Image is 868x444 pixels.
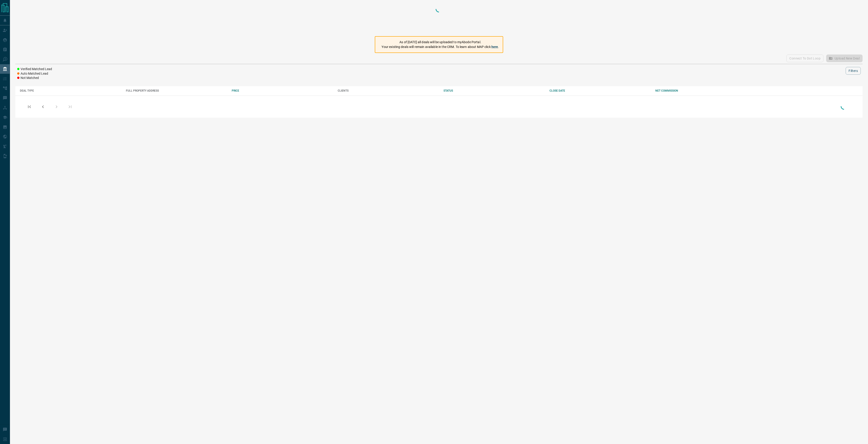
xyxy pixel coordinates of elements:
li: Verified Matched Lead [17,67,52,71]
div: NET COMMISSION [655,89,757,92]
p: Your existing deals will remain available in the CRM. To learn about MAP click . [382,45,499,49]
div: Loading [434,5,443,32]
div: Loading [840,102,849,112]
div: FULL PROPERTY ADDRESS [126,89,227,92]
li: Auto Matched Lead [17,71,52,76]
button: Filters [846,67,861,75]
li: Not Matched [17,76,52,80]
div: PRICE [232,89,333,92]
div: STATUS [443,89,545,92]
div: CLIENTS [338,89,439,92]
div: CLOSE DATE [550,89,651,92]
p: As of [DATE] all deals will be uploaded to myAbode Portal. [382,40,499,45]
div: DEAL TYPE [20,89,121,92]
a: here [491,45,498,49]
